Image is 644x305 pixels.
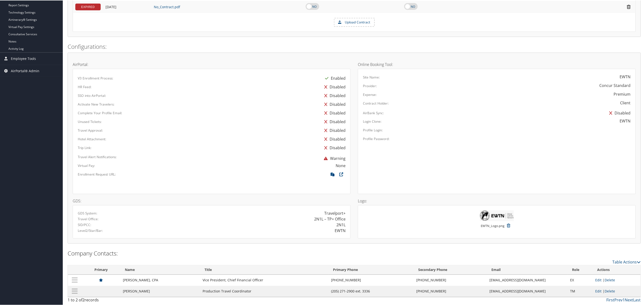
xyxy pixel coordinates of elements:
label: Activate New Travelers: [78,101,114,106]
td: Vice President, Chief Financial Officer [200,274,329,285]
span: AirPortal® Admin [11,64,39,77]
div: Add/Edit Date [106,4,149,9]
td: EX [568,274,593,285]
div: Disabled [322,134,346,143]
a: Edit [595,277,602,282]
label: Expense: [363,92,377,97]
div: Concur Standard [600,82,631,88]
div: 2N1L – TP+ Office [314,216,346,221]
td: | [593,274,641,285]
label: HR Feed: [78,84,92,89]
h4: Online Booking Tool: [358,62,636,66]
div: Disabled [322,99,346,108]
h2: Configurations: [68,42,641,50]
a: Last [633,297,641,302]
h4: Logo: [358,199,636,202]
div: Premium [614,91,631,97]
label: Login Clone: [363,119,382,123]
td: [PHONE_NUMBER] [329,274,414,285]
a: Table Actions [613,259,641,264]
td: [PHONE_NUMBER] [414,285,487,297]
div: Disabled [322,143,346,152]
td: | [593,285,641,297]
label: Enrollment Request URL: [78,171,116,176]
label: Upload Contract [334,18,374,26]
label: Trip Link: [78,145,92,150]
h4: GDS: [73,199,351,202]
label: Travel Approval: [78,128,103,132]
label: Profile Password: [363,136,389,141]
label: Site Name: [363,74,380,79]
td: [PERSON_NAME] [120,285,200,297]
th: Primary [82,265,120,274]
span: Warning [321,155,346,161]
label: Unused Tickets: [78,119,102,124]
div: EXPIRED [75,3,101,10]
div: Disabled [322,82,346,91]
label: Contract Holder: [363,100,389,105]
a: Prev [615,297,623,302]
label: Complete Your Profile Email: [78,110,122,115]
span: Employee Tools [11,52,36,64]
td: [PERSON_NAME], CPA [120,274,200,285]
th: Title [200,265,329,274]
th: Role [568,265,593,274]
i: Remove Contract [625,4,633,9]
div: Disabled [322,117,346,126]
div: EWTN [620,118,631,123]
div: EWTN [335,227,346,233]
a: Delete [605,289,615,293]
label: Travel Alert Notifications: [78,154,117,159]
div: Client [620,99,631,105]
th: Actions [593,265,641,274]
div: 1 to 2 of records [68,297,205,305]
label: Provider: [363,83,377,88]
a: 1 [623,297,625,302]
span: 2 [82,297,85,302]
td: (205) 271-2900 ext. 3336 [329,285,414,297]
div: Disabled [322,108,346,117]
div: Disabled [322,126,346,134]
label: AirBank Sync: [363,110,384,115]
a: Delete [605,277,615,282]
div: Disabled [322,91,346,99]
th: Name [120,265,200,274]
td: TM [568,285,593,297]
label: SSO into AirPortal: [78,93,106,98]
div: Travelport+ [324,210,346,216]
a: No_Contract.pdf [154,4,180,9]
label: Profile Login: [363,127,383,132]
th: Email [487,265,568,274]
a: First [607,297,615,302]
th: Primary Phone [329,265,414,274]
th: Secondary Phone [414,265,487,274]
h4: AirPortal: [73,62,351,66]
a: Next [625,297,633,302]
span: [DATE] [106,4,116,9]
a: Edit [595,289,602,293]
h2: Company Contacts: [68,249,641,257]
label: SID/PCC: [78,222,91,227]
label: Hotel Attachment: [78,136,106,141]
div: None [336,162,346,168]
td: Production Travel Coordinator [200,285,329,297]
small: EWTN_Logo.png [481,223,505,232]
label: Level2/Star/Bar: [78,228,103,233]
img: EWTN_Logo.png [480,210,514,221]
label: V3 Enrollment Process: [78,75,113,80]
label: GDS System: [78,210,97,215]
label: Virtual Pay: [78,163,95,168]
div: Enabled [323,73,346,82]
label: Travel Office: [78,216,99,221]
div: 2N1L [336,221,346,227]
div: EWTN [620,73,631,79]
td: [PHONE_NUMBER] [414,274,487,285]
td: [EMAIL_ADDRESS][DOMAIN_NAME] [487,274,568,285]
div: Disabled [607,108,631,117]
td: [EMAIL_ADDRESS][DOMAIN_NAME] [487,285,568,297]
